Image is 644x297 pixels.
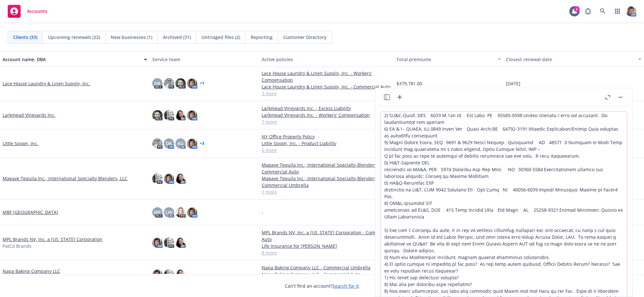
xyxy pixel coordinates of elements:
[596,5,609,18] a: Search
[187,138,197,149] img: photo
[262,264,391,271] a: Napa Baking Company LLC - Commercial Umbrella
[152,56,257,63] div: Service team
[626,6,636,16] img: photo
[611,5,624,18] a: Switch app
[154,209,161,216] span: MP
[283,34,327,41] span: Customer Directory
[3,175,127,182] a: Magave Tequila Inc.; International Specialty Blenders, LLC
[152,110,163,120] img: photo
[262,133,391,140] a: NY Office Property Policy
[175,207,186,218] img: photo
[574,6,580,12] div: 1
[152,269,163,280] img: photo
[262,56,391,63] div: Active policies
[262,70,391,83] a: Lace House Laundry & Linen Supply, Inc. - Workers' Compensation
[262,105,391,112] a: Larkmead Vineyards Inc. - Excess Liability
[3,80,90,87] a: Lace House Laundry & Linen Supply, Inc.
[262,90,391,97] a: 3 more
[262,112,391,118] a: Larkmead Vineyards Inc. - Workers' Compensation
[259,51,394,67] button: Active policies
[175,269,186,280] img: photo
[187,207,197,218] img: photo
[3,209,58,216] a: MBF [GEOGRAPHIC_DATA]
[397,80,422,87] span: $379,781.00
[3,268,60,274] a: Napa Baking Company LLC
[200,81,204,85] a: + 1
[164,173,174,184] img: photo
[175,78,186,88] img: photo
[27,9,47,14] span: Accounts
[177,140,183,147] span: AG
[262,209,263,216] span: -
[5,2,50,20] a: Accounts
[506,80,521,87] span: [DATE]
[175,173,186,184] img: photo
[394,51,503,67] button: Total premiums
[262,271,391,278] a: Napa Baking Company LLC - Commercial Auto
[150,51,259,67] button: Service team
[3,243,32,249] span: PatCo Brands
[397,56,494,63] div: Total premiums
[262,175,391,189] a: Magave Tequila Inc.; International Specialty Blenders, LLC - Commercial Umbrella
[175,110,186,120] img: photo
[262,162,391,175] a: Magave Tequila Inc.; International Specialty Blenders, LLC - Commercial Auto
[164,110,174,120] img: photo
[262,147,391,153] a: 5 more
[48,34,100,41] span: Upcoming renewals (22)
[251,34,273,41] span: Reporting
[504,51,644,67] button: Closest renewal date
[3,140,38,147] a: Little Spoon, Inc.
[163,34,191,41] span: Archived (31)
[152,138,163,149] img: photo
[262,249,391,256] a: 8 more
[187,110,197,120] img: photo
[165,209,172,216] span: LW
[200,142,204,145] a: + 3
[111,34,152,41] span: New businesses (1)
[333,283,359,289] a: Search for it
[152,173,163,184] img: photo
[152,237,163,248] img: photo
[262,243,391,249] a: Life Insurance for [PERSON_NAME]
[506,56,634,63] div: Closest renewal date
[262,229,391,243] a: MPL Brands NV, Inc. a [US_STATE] Corporation - Commercial Auto
[164,78,174,88] img: photo
[201,34,240,41] span: Untriaged files (2)
[3,112,55,118] a: Larkmead Vineyards Inc.
[582,5,594,18] a: Report a Bug
[166,140,172,147] span: DK
[187,78,197,88] img: photo
[262,189,391,195] a: 1 more
[285,283,359,289] span: Can't find an account?
[154,80,160,87] span: DB
[164,269,174,280] img: photo
[3,236,102,243] a: MPL Brands NV, Inc. a [US_STATE] Corporation
[262,118,391,125] a: 7 more
[3,56,140,63] div: Account name, DBA
[175,237,186,248] img: photo
[164,237,174,248] img: photo
[13,34,37,41] span: Clients (33)
[262,140,391,147] a: Little Spoon, Inc. - Product Liability
[262,83,391,90] a: Lace House Laundry & Linen Supply, Inc. - Commercial Auto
